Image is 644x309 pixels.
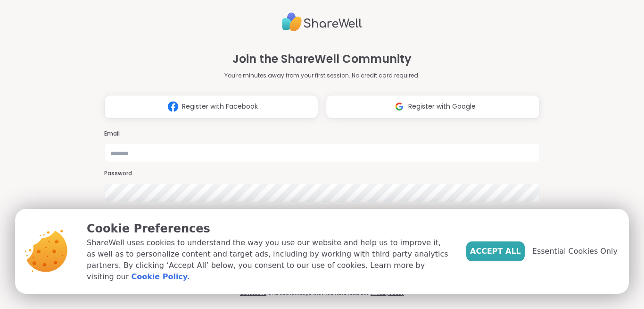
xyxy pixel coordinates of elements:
[104,95,318,119] button: Register with Facebook
[87,237,451,283] p: ShareWell uses cookies to understand the way you use our website and help us to improve it, as we...
[182,102,258,112] span: Register with Facebook
[164,98,182,115] img: ShareWell Logomark
[232,51,412,68] h1: Join the ShareWell Community
[104,130,540,138] h3: Email
[466,241,525,261] button: Accept All
[470,246,521,257] span: Accept All
[224,71,420,80] p: You're minutes away from your first session. No credit card required.
[282,9,362,35] img: ShareWell Logo
[532,246,618,257] span: Essential Cookies Only
[390,98,408,115] img: ShareWell Logomark
[87,220,451,237] p: Cookie Preferences
[104,170,540,178] h3: Password
[408,102,476,112] span: Register with Google
[131,271,190,283] a: Cookie Policy.
[326,95,540,119] button: Register with Google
